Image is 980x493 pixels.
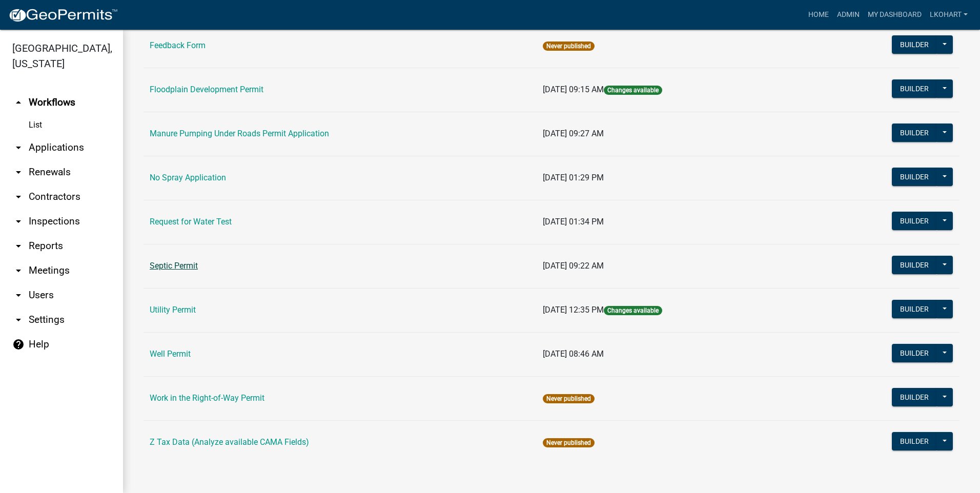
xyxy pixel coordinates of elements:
button: Builder [892,432,937,450]
i: arrow_drop_down [12,141,25,154]
a: Request for Water Test [150,217,232,227]
i: arrow_drop_down [12,166,25,178]
i: arrow_drop_down [12,240,25,252]
i: arrow_drop_down [12,289,25,301]
span: Never published [543,42,595,51]
a: Floodplain Development Permit [150,85,263,94]
a: Work in the Right-of-Way Permit [150,393,264,403]
i: arrow_drop_down [12,314,25,326]
a: lkohart [926,5,972,25]
a: Manure Pumping Under Roads Permit Application [150,129,329,138]
button: Builder [892,168,937,186]
span: [DATE] 09:15 AM [543,85,604,94]
button: Builder [892,124,937,142]
button: Builder [892,35,937,54]
button: Builder [892,388,937,406]
a: No Spray Application [150,173,226,182]
a: Well Permit [150,349,191,359]
i: arrow_drop_down [12,215,25,228]
a: Utility Permit [150,305,196,315]
i: arrow_drop_down [12,264,25,277]
button: Builder [892,212,937,230]
i: arrow_drop_down [12,191,25,203]
span: [DATE] 09:27 AM [543,129,604,138]
a: Septic Permit [150,261,198,271]
button: Builder [892,256,937,274]
i: help [12,338,25,351]
span: Changes available [604,86,662,95]
span: [DATE] 09:22 AM [543,261,604,271]
button: Builder [892,300,937,318]
span: Never published [543,394,595,403]
span: Changes available [604,306,662,315]
a: Home [804,5,833,25]
span: [DATE] 01:34 PM [543,217,604,227]
span: [DATE] 12:35 PM [543,305,604,315]
a: Z Tax Data (Analyze available CAMA Fields) [150,437,309,447]
a: Feedback Form [150,40,206,50]
span: Never published [543,438,595,447]
button: Builder [892,79,937,98]
span: [DATE] 01:29 PM [543,173,604,182]
a: My Dashboard [864,5,926,25]
a: Admin [833,5,864,25]
i: arrow_drop_up [12,96,25,109]
button: Builder [892,344,937,362]
span: [DATE] 08:46 AM [543,349,604,359]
